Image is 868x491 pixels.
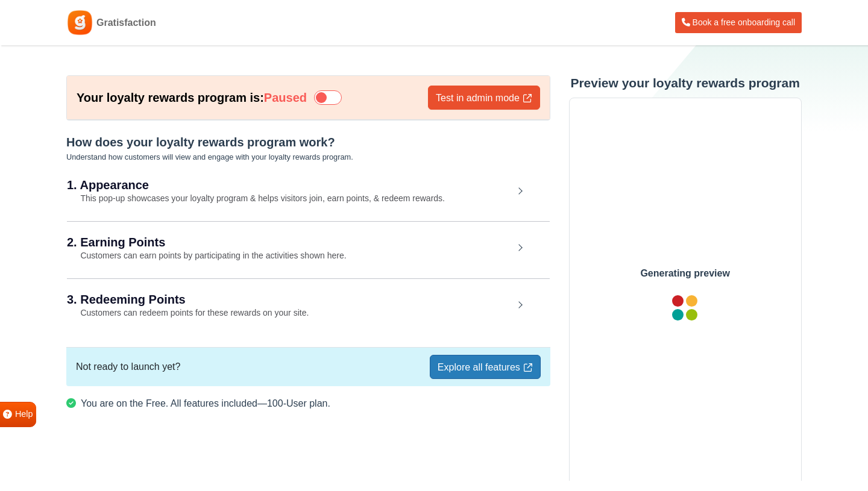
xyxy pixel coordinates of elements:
[96,16,156,30] span: Gratisfaction
[570,266,801,281] p: Generating preview
[675,12,802,33] a: Book a free onboarding call
[77,90,307,105] h6: Your loyalty rewards program is:
[76,360,180,374] span: Not ready to launch yet?
[66,396,550,411] p: You are on the Free. All features included—100-User plan.
[67,236,514,248] h2: 2. Earning Points
[428,86,540,110] a: Test in admin mode
[66,135,550,149] h5: How does your loyalty rewards program work?
[430,355,541,379] a: Explore all features
[264,91,307,104] strong: Paused
[67,293,514,305] h2: 3. Redeeming Points
[15,408,33,421] span: Help
[66,9,93,36] img: Gratisfaction
[67,251,347,260] small: Customers can earn points by participating in the activities shown here.
[693,17,795,27] span: Book a free onboarding call
[569,75,802,90] h3: Preview your loyalty rewards program
[67,308,309,317] small: Customers can redeem points for these rewards on your site.
[67,193,445,203] small: This pop-up showcases your loyalty program & helps visitors join, earn points, & redeem rewards.
[66,9,156,36] a: Gratisfaction
[66,152,353,161] small: Understand how customers will view and engage with your loyalty rewards program.
[67,179,514,191] h2: 1. Appearance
